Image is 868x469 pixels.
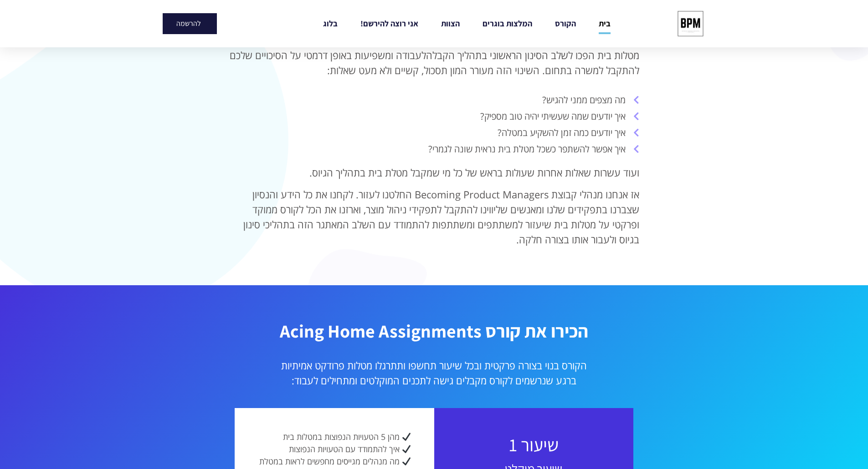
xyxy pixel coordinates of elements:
[283,431,400,442] span: מהן 5 הטעויות הנפוצות במטלות בית
[426,48,639,62] span: מטלות בית הפכו לשלב הסינון הראשוני בתהליך הקבלה
[555,13,576,34] a: הקורס
[229,165,639,180] p: ועוד עשרות שאלות אחרות שעולות בראש של כל מי שמקבל מטלת בית בתהליך הגיוס.
[498,126,628,140] span: איך יודעים כמה זמן להשקיע במטלה?
[441,13,460,34] a: הצוות
[163,13,217,34] a: להרשמה
[165,358,703,388] p: הקורס בנוי בצורה פרקטית ובכל שיעור תחשפו ותתרגלו מטלות פרודקט אמיתיות ברגע שנרשמים לקורס מקבלים ג...
[402,433,411,441] img: ✔️
[229,48,639,78] p: לעבודה ומשפיעות באופן דרמטי על הסיכויים שלכם להתקבל למשרה בתחום. השינוי הזה מעורר המון תסכול, קשי...
[483,13,532,34] a: המלצות בוגרים
[471,435,597,454] h2: שיעור 1
[402,457,411,465] img: ✔️
[428,142,628,156] span: איך אפשר להשתפר כשכל מטלת בית נראית שונה לגמרי?
[323,13,338,34] a: בלוג
[283,13,651,34] nav: Menu
[360,13,418,34] a: אני רוצה להירשם!
[599,13,611,34] a: בית
[542,93,628,107] span: מה מצפים ממני להגיש?
[176,20,201,27] span: להרשמה
[289,444,400,454] span: איך להתמודד עם הטעויות הנפוצות
[480,110,628,123] span: איך יודעים שמה שעשיתי יהיה טוב מספיק?
[280,319,588,343] b: הכירו את קורס Acing Home Assignments
[402,445,411,453] img: ✔️
[673,7,707,40] img: cropped-bpm-logo-1.jpeg
[229,187,639,247] p: אז אנחנו מנהלי קבוצת Becoming Product Managers החלטנו לעזור. לקחנו את כל הידע והנסיון שצברנו בתפק...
